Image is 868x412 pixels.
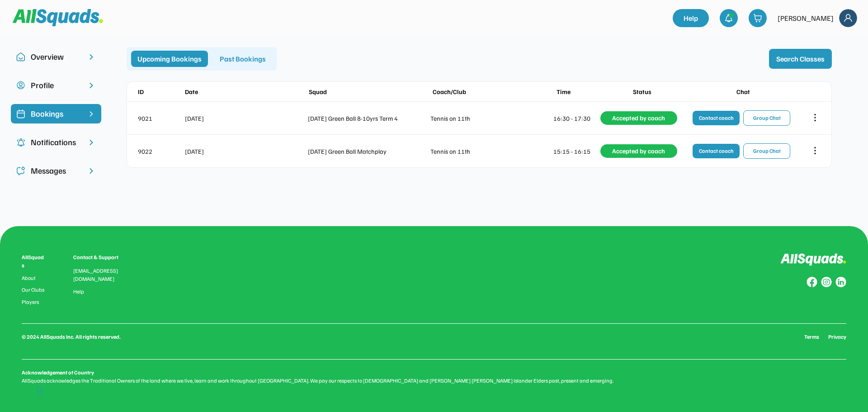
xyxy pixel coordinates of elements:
div: [DATE] [185,114,306,123]
div: Tennis on 11th [430,147,552,156]
div: Coach/Club [433,87,555,96]
div: Notifications [31,136,81,148]
div: [DATE] [185,147,306,156]
div: Chat [682,87,804,96]
div: Accepted by coach [600,144,677,158]
div: 9022 [138,147,183,156]
button: Group Chat [743,110,790,126]
img: Group%20copy%208.svg [807,277,817,288]
div: AllSquads acknowledges the Traditional Owners of the land where we live, learn and work throughou... [22,377,846,385]
img: Frame%2018.svg [839,9,857,27]
div: AllSquads [22,253,46,270]
div: © 2024 AllSquads Inc. All rights reserved. [22,333,121,341]
a: Players [22,299,46,305]
img: Icon%20%2819%29.svg [16,109,25,118]
div: [EMAIL_ADDRESS][DOMAIN_NAME] [73,267,129,283]
button: Contact coach [693,144,740,158]
div: Status [604,87,680,96]
a: About [22,275,46,281]
div: Bookings [31,108,81,120]
img: Group%20copy%207.svg [821,277,832,288]
div: [DATE] Green Ball 8-10yrs Term 4 [308,114,429,123]
a: Help [73,289,84,295]
a: Privacy [828,333,846,341]
div: Time [557,87,602,96]
div: Squad [309,87,431,96]
div: Past Bookings [213,51,272,67]
div: Contact & Support [73,253,129,261]
img: Icon%20copy%2010.svg [16,52,25,62]
img: Group%20copy%206.svg [835,277,846,288]
img: chevron-right.svg [87,166,96,175]
img: Logo%20inverted.svg [780,253,846,266]
div: Tennis on 11th [430,114,552,123]
img: chevron-right%20copy%203.svg [87,109,96,118]
img: Icon%20copy%204.svg [16,138,25,147]
div: 15:15 - 16:15 [553,147,599,156]
div: [PERSON_NAME] [778,13,834,24]
button: Contact coach [693,111,740,125]
a: Terms [804,333,819,341]
button: Search Classes [769,49,832,69]
div: Acknowledgement of Country [22,369,94,377]
img: chevron-right.svg [87,138,96,147]
img: Icon%20copy%205.svg [16,166,25,175]
div: Messages [31,165,81,177]
img: shopping-cart-01%20%281%29.svg [753,14,762,23]
div: [DATE] Green Ball Matchplay [308,147,429,156]
div: 16:30 - 17:30 [553,114,599,123]
img: chevron-right.svg [87,52,96,62]
div: Profile [31,79,81,91]
img: bell-03%20%281%29.svg [724,14,733,23]
a: Help [673,9,709,27]
div: ID [138,87,183,96]
img: chevron-right.svg [87,81,96,90]
button: Group Chat [743,143,790,159]
div: Upcoming Bookings [131,51,208,67]
img: Squad%20Logo.svg [13,9,103,26]
img: user-circle.svg [16,81,25,90]
div: Date [185,87,307,96]
a: Our Clubs [22,287,46,293]
div: Overview [31,51,81,63]
div: Accepted by coach [600,111,677,125]
div: 9021 [138,114,183,123]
